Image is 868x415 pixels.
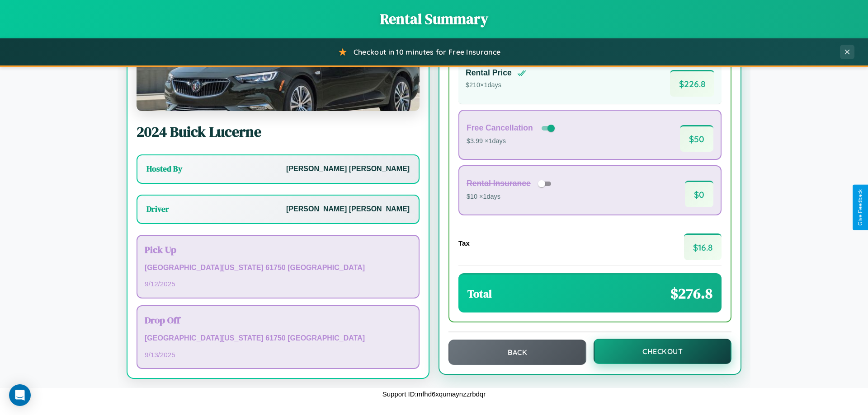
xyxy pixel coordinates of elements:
[466,79,526,91] p: $ 210 × 1 days
[286,163,410,176] p: [PERSON_NAME] [PERSON_NAME]
[9,9,859,29] h1: Rental Summary
[145,332,411,345] p: [GEOGRAPHIC_DATA][US_STATE] 61750 [GEOGRAPHIC_DATA]
[467,286,492,301] h3: Total
[685,181,713,207] span: $ 0
[146,163,182,174] h3: Hosted By
[145,313,411,326] h3: Drop Off
[448,340,586,365] button: Back
[286,203,410,216] p: [PERSON_NAME] [PERSON_NAME]
[670,70,714,97] span: $ 226.8
[9,384,31,406] div: Open Intercom Messenger
[354,47,500,56] span: Checkout in 10 minutes for Free Insurance
[680,125,713,152] span: $ 50
[145,243,411,256] h3: Pick Up
[467,123,533,133] h4: Free Cancellation
[467,179,531,188] h4: Rental Insurance
[145,278,411,290] p: 9 / 12 / 2025
[466,68,512,78] h4: Rental Price
[594,339,731,364] button: Checkout
[458,239,470,247] h4: Tax
[145,349,411,361] p: 9 / 13 / 2025
[467,135,557,147] p: $3.99 × 1 days
[467,191,554,203] p: $10 × 1 days
[137,122,420,142] h2: 2024 Buick Lucerne
[857,189,863,226] div: Give Feedback
[670,284,712,303] span: $ 276.8
[382,388,486,400] p: Support ID: mfhd6xqumaynzzrbdqr
[146,204,169,214] h3: Driver
[684,233,722,260] span: $ 16.8
[145,261,411,275] p: [GEOGRAPHIC_DATA][US_STATE] 61750 [GEOGRAPHIC_DATA]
